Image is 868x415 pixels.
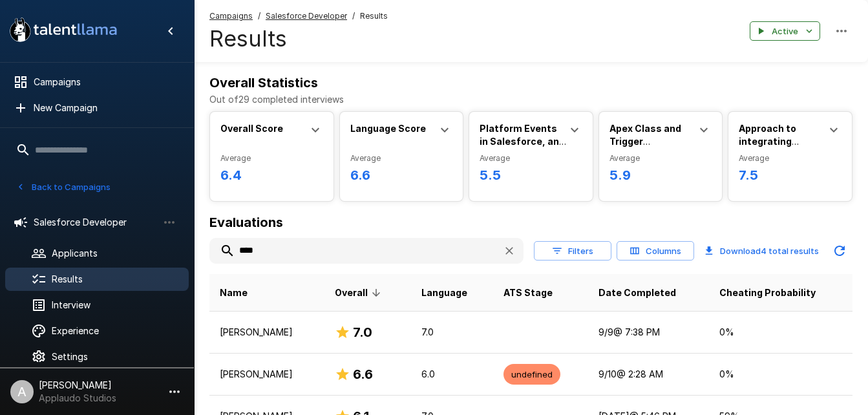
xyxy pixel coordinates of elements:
h4: Results [209,25,388,52]
span: Date Completed [598,285,676,301]
b: Platform Events in Salesforce, and can give an example of how they have used them [480,123,566,198]
span: Average [350,152,453,165]
button: Columns [617,241,694,261]
span: Language [421,285,467,301]
b: Approach to integrating Salesforce with external systems, and what tools or techniques [739,123,825,198]
span: / [258,10,260,23]
span: Results [360,10,388,23]
button: Download4 total results [699,238,824,264]
h6: 7.0 [353,322,372,343]
h6: 6.6 [353,364,373,385]
p: [PERSON_NAME] [220,368,314,381]
span: / [352,10,355,23]
span: undefined [503,368,560,381]
b: Language Score [350,123,426,134]
b: Apex Class and Trigger Optimization [609,123,681,160]
b: Overall Statistics [209,75,318,90]
span: Average [609,152,712,165]
p: Out of 29 completed interviews [209,93,852,106]
u: Campaigns [209,11,253,21]
p: 0 % [719,326,842,339]
td: 9/10 @ 2:28 AM [588,354,709,396]
span: Cheating Probability [719,285,816,301]
h6: 7.5 [739,165,842,186]
button: Updated Today - 2:27 PM [827,238,852,264]
p: 6.0 [421,368,483,381]
h6: 5.9 [609,165,712,186]
span: Name [220,285,248,301]
b: Evaluations [209,215,283,230]
span: Average [739,152,842,165]
h6: 6.6 [350,165,453,186]
u: Salesforce Developer [266,11,347,21]
button: Active [750,21,820,41]
span: Average [220,152,323,165]
h6: 6.4 [220,165,323,186]
p: 0 % [719,368,842,381]
h6: 5.5 [480,165,582,186]
p: [PERSON_NAME] [220,326,314,339]
span: ATS Stage [503,285,553,301]
td: 9/9 @ 7:38 PM [588,312,709,354]
span: Average [480,152,582,165]
span: Overall [335,285,385,301]
p: 7.0 [421,326,483,339]
b: Overall Score [220,123,283,134]
button: Filters [534,241,611,261]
